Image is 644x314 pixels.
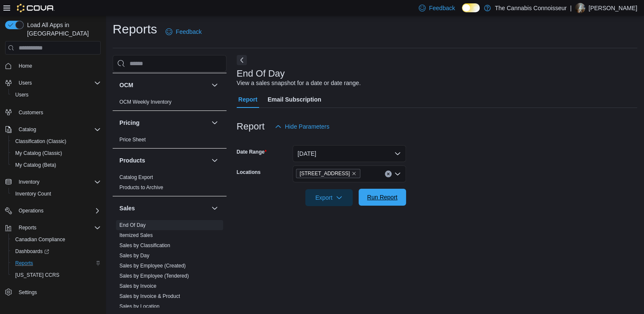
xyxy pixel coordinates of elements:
span: Reports [15,223,101,233]
button: Products [210,155,220,165]
span: Reports [15,260,33,267]
span: Catalog Export [119,174,153,181]
button: Clear input [385,171,392,177]
a: Dashboards [12,246,53,256]
button: Classification (Classic) [8,135,104,147]
a: Classification (Classic) [12,136,70,146]
a: Sales by Classification [119,242,170,248]
a: Sales by Invoice [119,283,156,289]
span: Sales by Classification [119,242,170,249]
a: Sales by Day [119,253,149,259]
h3: Products [119,156,145,165]
span: [US_STATE] CCRS [15,272,59,278]
span: Operations [19,207,44,214]
button: Home [2,60,104,72]
span: Users [12,90,101,100]
span: Products to Archive [119,184,163,191]
button: [US_STATE] CCRS [8,269,104,281]
button: Catalog [2,124,104,135]
span: My Catalog (Beta) [15,162,56,168]
span: Home [15,61,101,71]
span: Feedback [176,28,202,36]
span: My Catalog (Classic) [12,148,101,158]
button: Run Report [359,189,406,206]
button: Reports [15,223,40,233]
a: Users [12,90,32,100]
div: Products [113,172,227,196]
span: Washington CCRS [12,270,101,280]
span: Sales by Day [119,252,149,259]
button: Sales [210,203,220,213]
button: Users [2,77,104,89]
span: Canadian Compliance [12,234,101,245]
span: Users [15,78,101,88]
button: OCM [210,80,220,90]
button: OCM [119,81,208,89]
h3: OCM [119,81,133,89]
a: Sales by Employee (Tendered) [119,273,189,279]
p: The Cannabis Connoisseur [495,3,567,13]
span: Home [19,63,32,69]
button: Catalog [15,124,39,135]
span: Users [19,80,32,86]
button: Reports [2,222,104,234]
button: Canadian Compliance [8,234,104,245]
a: My Catalog (Classic) [12,148,66,158]
span: Feedback [429,4,455,12]
a: End Of Day [119,222,146,228]
span: Load All Apps in [GEOGRAPHIC_DATA] [24,21,101,38]
button: Open list of options [394,171,401,177]
button: Products [119,156,208,165]
a: Itemized Sales [119,232,153,238]
a: Products to Archive [119,185,163,190]
span: Customers [15,107,101,117]
button: [DATE] [293,145,406,162]
span: Dark Mode [462,12,462,13]
span: End Of Day [119,222,146,229]
button: Settings [2,286,104,298]
span: Price Sheet [119,136,146,143]
span: Classification (Classic) [15,138,66,145]
span: Export [310,189,348,206]
button: My Catalog (Classic) [8,147,104,159]
span: Report [238,91,257,108]
label: Locations [237,169,261,176]
span: Reports [19,224,36,231]
a: OCM Weekly Inventory [119,99,171,105]
span: Itemized Sales [119,232,153,239]
label: Date Range [237,149,267,155]
span: Sales by Employee (Created) [119,262,186,269]
a: Reports [12,258,36,268]
p: [PERSON_NAME] [589,3,637,13]
h1: Reports [113,21,157,38]
span: OCM Weekly Inventory [119,99,171,105]
a: Canadian Compliance [12,234,69,245]
button: Next [237,55,247,65]
p: | [570,3,572,13]
a: [US_STATE] CCRS [12,270,63,280]
a: Customers [15,107,47,118]
button: Inventory Count [8,188,104,200]
button: Reports [8,257,104,269]
span: Inventory [15,177,101,187]
span: Run Report [367,193,398,201]
span: Dashboards [12,246,101,256]
a: Sales by Employee (Created) [119,263,186,269]
span: Inventory Count [15,190,51,197]
a: Feedback [162,23,205,40]
span: Operations [15,206,101,216]
a: Sales by Location [119,303,160,309]
button: Hide Parameters [271,118,333,135]
input: Dark Mode [462,3,480,12]
div: View a sales snapshot for a date or date range. [237,79,361,88]
a: My Catalog (Beta) [12,160,60,170]
span: Sales by Invoice [119,283,156,289]
img: Cova [17,4,55,12]
button: My Catalog (Beta) [8,159,104,171]
span: Catalog [19,126,36,133]
button: Users [8,89,104,101]
span: Canadian Compliance [15,236,65,243]
button: Remove 99 King St. from selection in this group [351,171,357,176]
a: Home [15,61,36,71]
button: Operations [15,206,47,216]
